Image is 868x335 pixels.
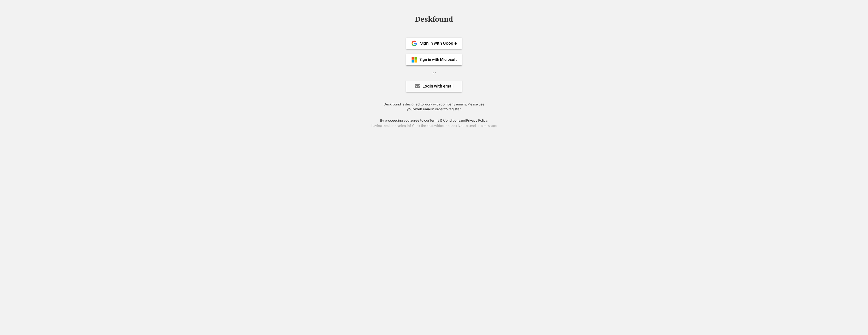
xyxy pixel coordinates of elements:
[380,118,488,123] div: By proceeding you agree to our and
[420,41,457,45] div: Sign in with Google
[411,40,417,46] img: 1024px-Google__G__Logo.svg.png
[411,57,417,63] img: ms-symbollockup_mssymbol_19.png
[419,58,457,62] div: Sign in with Microsoft
[414,107,431,111] strong: work email
[432,70,436,75] div: or
[377,102,491,112] div: Deskfound is designed to work with company emails. Please use your in order to register.
[429,118,460,123] a: Terms & Conditions
[422,84,453,88] div: Login with email
[466,118,488,123] a: Privacy Policy.
[413,15,455,23] div: Deskfound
